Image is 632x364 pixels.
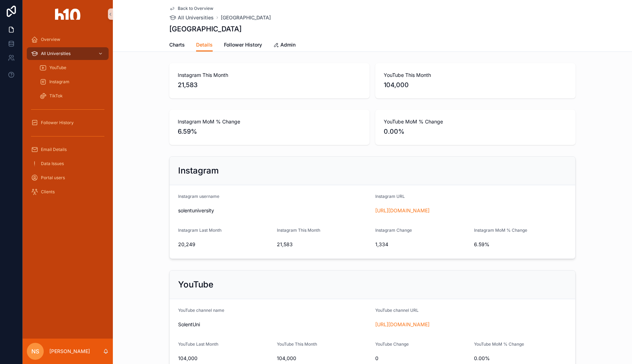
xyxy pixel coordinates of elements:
span: TikTok [49,93,63,99]
a: Charts [169,38,185,53]
a: Portal users [27,171,109,184]
span: All Universities [178,14,214,21]
a: Admin [273,38,296,53]
span: Data Issues [41,161,64,166]
span: YouTube channel name [178,308,224,313]
a: TikTok [35,90,109,102]
a: Follower History [27,116,109,129]
a: All Universities [27,47,109,60]
span: Portal users [41,175,65,181]
span: 6.59% [178,127,361,136]
a: Details [196,38,213,52]
span: YouTube Last Month [178,341,218,347]
a: All Universities [169,14,214,21]
span: Instagram This Month [178,72,361,79]
a: [URL][DOMAIN_NAME] [375,321,430,327]
span: YouTube This Month [277,341,317,347]
span: Instagram MoM % Change [474,227,527,233]
span: Details [196,41,213,48]
a: [URL][DOMAIN_NAME] [375,207,430,213]
span: Instagram Change [375,227,412,233]
span: 0 [375,355,468,362]
div: scrollable content [23,28,113,207]
img: App logo [55,8,80,20]
h2: Instagram [178,165,219,176]
a: Overview [27,33,109,46]
span: 0.00% [384,127,567,136]
span: YouTube channel URL [375,308,419,313]
span: YouTube This Month [384,72,567,79]
h1: [GEOGRAPHIC_DATA] [169,24,242,34]
span: 104,000 [178,355,271,362]
span: All Universities [41,51,71,56]
span: Charts [169,41,185,48]
a: Back to Overview [169,6,213,11]
span: 1,334 [375,241,468,248]
span: Instagram [49,79,69,85]
span: solentuniversity [178,207,214,213]
span: 6.59% [474,241,567,248]
span: Back to Overview [178,6,213,11]
span: YouTube [49,65,66,71]
span: Instagram URL [375,194,405,199]
a: [GEOGRAPHIC_DATA] [221,14,271,21]
span: 20,249 [178,241,271,248]
span: YouTube MoM % Change [474,341,524,347]
span: SolentUni [178,321,370,328]
span: Instagram username [178,194,219,199]
p: [PERSON_NAME] [49,348,90,355]
a: Clients [27,186,109,198]
a: YouTube [35,61,109,74]
span: Instagram MoM % Change [178,118,361,125]
span: Follower History [41,120,74,126]
span: 104,000 [277,355,370,362]
h2: YouTube [178,279,213,290]
span: Instagram Last Month [178,227,221,233]
a: Data Issues [27,157,109,170]
span: Follower History [224,41,262,48]
span: NS [31,347,39,356]
a: Instagram [35,75,109,88]
span: 0.00% [474,355,567,362]
span: YouTube Change [375,341,409,347]
span: Instagram This Month [277,227,320,233]
span: 104,000 [384,80,567,90]
span: 21,583 [178,80,361,90]
span: 21,583 [277,241,370,248]
span: YouTube MoM % Change [384,118,567,125]
span: Overview [41,37,60,42]
a: Follower History [224,38,262,53]
span: Clients [41,189,55,195]
a: Email Details [27,143,109,156]
span: Admin [280,41,296,48]
span: Email Details [41,147,67,152]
